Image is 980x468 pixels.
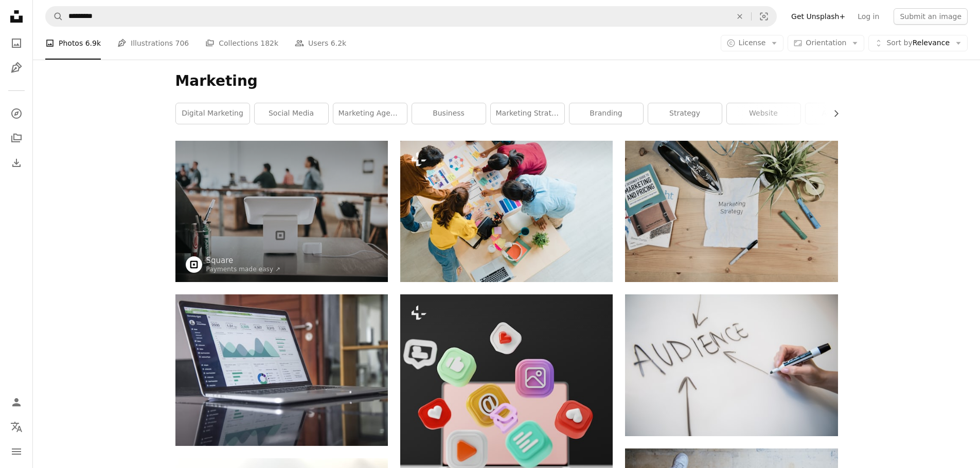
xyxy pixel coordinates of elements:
a: Log in / Sign up [6,392,27,413]
a: Log in [851,8,885,25]
span: 706 [175,38,189,49]
a: business [412,103,486,124]
a: advertising [806,103,879,124]
button: License [721,35,784,51]
a: white printing paper with Marketing Strategy text [625,207,838,216]
span: License [739,39,766,47]
img: Multiracial group of young creative people in smart casual wear discussing business brainstorming... [400,141,613,282]
span: 6.2k [331,38,346,49]
img: monitor on desk [175,141,388,282]
button: Submit an image [894,8,968,25]
span: Sort by [886,39,912,47]
a: strategy [648,103,722,124]
a: Explore [6,103,27,124]
img: person writing on white paper [625,294,838,436]
a: person writing on white paper [625,360,838,369]
h1: Marketing [175,72,838,90]
a: laptop computer on glass-top table [175,365,388,375]
span: 182k [260,38,278,49]
button: Visual search [752,7,776,26]
button: Clear [728,7,751,26]
a: Get Unsplash+ [785,8,851,25]
a: Collections [6,128,27,148]
a: Download History [6,153,27,173]
button: Orientation [788,35,864,51]
a: social media [255,103,328,124]
a: marketing strategy [491,103,564,124]
span: Relevance [886,38,950,48]
a: Collections 182k [205,27,278,60]
a: Square [206,255,281,266]
button: Menu [6,441,27,462]
a: Multiracial group of young creative people in smart casual wear discussing business brainstorming... [400,207,613,216]
a: digital marketing [176,103,250,124]
a: Photos [6,33,27,53]
button: Language [6,417,27,437]
a: a laptop with a bunch of app icons coming out of it [400,417,613,426]
form: Find visuals sitewide [45,6,777,27]
a: Payments made easy ↗ [206,266,281,273]
a: Illustrations 706 [117,27,189,60]
a: website [727,103,800,124]
button: scroll list to the right [827,103,838,124]
img: laptop computer on glass-top table [175,294,388,445]
a: Illustrations [6,58,27,78]
button: Search Unsplash [46,7,63,26]
a: marketing agency [333,103,407,124]
button: Sort byRelevance [868,35,968,51]
a: branding [569,103,643,124]
img: white printing paper with Marketing Strategy text [625,141,838,282]
img: Go to Square's profile [186,256,202,273]
span: Orientation [806,39,846,47]
a: monitor on desk [175,207,388,216]
a: Users 6.2k [295,27,346,60]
